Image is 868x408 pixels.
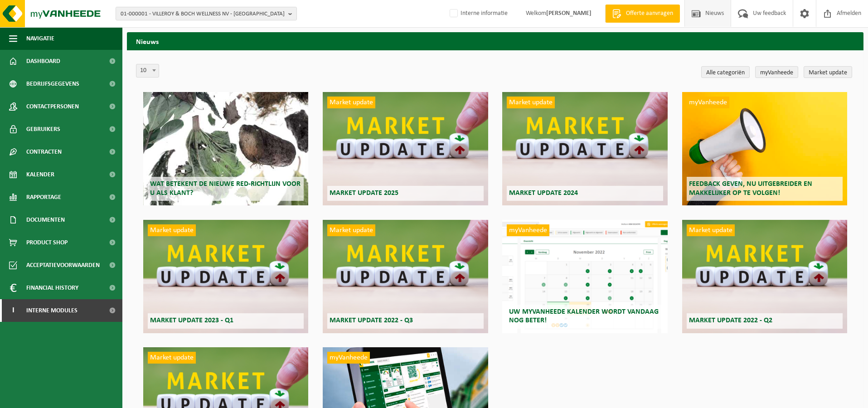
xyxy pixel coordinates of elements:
h2: Nieuws [127,32,863,50]
span: Market update [507,97,555,108]
span: Interne modules [26,299,78,322]
strong: [PERSON_NAME] [546,10,592,17]
a: Market update Market update 2024 [502,92,668,205]
span: Market update [327,224,375,236]
span: Product Shop [26,231,68,254]
span: 10 [136,64,159,78]
span: Feedback geven, nu uitgebreider en makkelijker op te volgen! [689,180,812,196]
span: Dashboard [26,50,60,73]
span: Market update 2024 [509,189,578,197]
span: Financial History [26,277,78,299]
span: Navigatie [26,27,54,50]
label: Interne informatie [448,7,508,20]
span: 10 [136,64,159,77]
a: Wat betekent de nieuwe RED-richtlijn voor u als klant? [143,92,309,205]
a: Alle categoriën [701,66,750,78]
span: myVanheede [327,352,370,364]
span: Gebruikers [26,118,60,141]
a: Market update Market update 2022 - Q3 [323,220,488,333]
span: myVanheede [507,224,549,236]
span: myVanheede [687,97,729,108]
span: Rapportage [26,186,61,209]
a: Market update Market update 2022 - Q2 [682,220,848,333]
a: myVanheede Uw myVanheede kalender wordt vandaag nog beter! [502,220,668,333]
span: Uw myVanheede kalender wordt vandaag nog beter! [509,308,659,324]
span: Kalender [26,163,54,186]
span: Contracten [26,141,62,163]
a: Offerte aanvragen [605,5,680,23]
a: myVanheede Feedback geven, nu uitgebreider en makkelijker op te volgen! [682,92,848,205]
span: Market update [148,352,196,364]
span: I [9,299,17,322]
a: Market update [804,66,852,78]
span: Bedrijfsgegevens [26,73,79,95]
span: Contactpersonen [26,95,79,118]
a: myVanheede [755,66,798,78]
span: Market update [687,224,735,236]
span: Wat betekent de nieuwe RED-richtlijn voor u als klant? [150,180,301,196]
span: 01-000001 - VILLEROY & BOCH WELLNESS NV - [GEOGRAPHIC_DATA] [121,7,285,21]
span: Market update 2022 - Q3 [330,317,413,324]
span: Market update [148,224,196,236]
span: Market update 2025 [330,189,398,197]
span: Acceptatievoorwaarden [26,254,100,277]
button: 01-000001 - VILLEROY & BOCH WELLNESS NV - [GEOGRAPHIC_DATA] [116,7,297,20]
span: Offerte aanvragen [624,9,675,18]
a: Market update Market update 2023 - Q1 [143,220,309,333]
span: Market update 2023 - Q1 [150,317,233,324]
span: Market update 2022 - Q2 [689,317,772,324]
a: Market update Market update 2025 [323,92,488,205]
span: Documenten [26,209,65,231]
span: Market update [327,97,375,108]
